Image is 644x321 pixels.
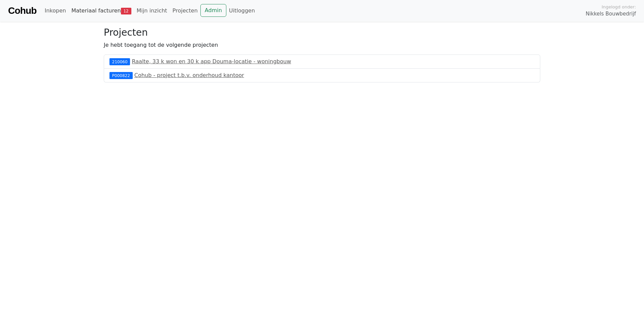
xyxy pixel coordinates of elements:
[109,58,130,65] div: 210060
[104,27,540,38] h3: Projecten
[602,4,636,10] span: Ingelogd onder:
[132,58,291,65] a: Raalte, 33 k won en 30 k app Douma-locatie - woningbouw
[134,4,170,17] a: Mijn inzicht
[104,41,540,49] p: Je hebt toegang tot de volgende projecten
[69,4,134,17] a: Materiaal facturen12
[121,8,131,14] span: 12
[134,72,244,78] a: Cohub - project t.b.v. onderhoud kantoor
[8,3,36,19] a: Cohub
[109,72,133,79] div: P000822
[170,4,200,17] a: Projecten
[42,4,68,17] a: Inkopen
[586,10,636,18] span: Nikkels Bouwbedrijf
[226,4,258,17] a: Uitloggen
[200,4,226,17] a: Admin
